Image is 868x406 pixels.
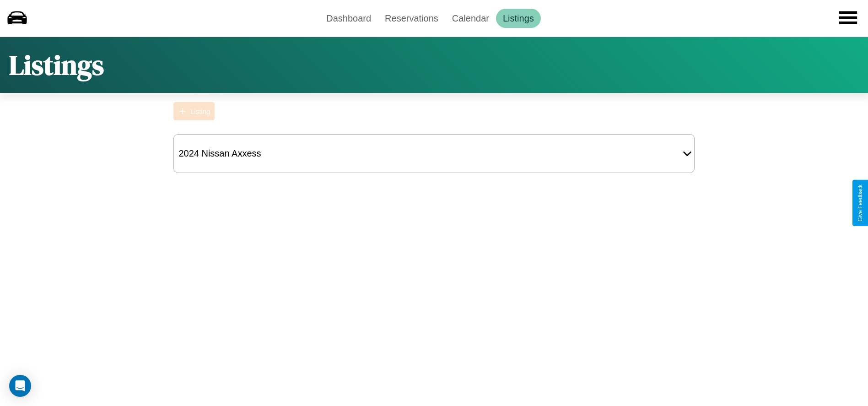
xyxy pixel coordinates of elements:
a: Reservations [378,9,445,28]
div: Listing [190,108,210,115]
a: Dashboard [319,9,378,28]
h1: Listings [9,46,104,84]
button: Listing [173,102,215,120]
div: 2024 Nissan Axxess [174,144,265,163]
div: Give Feedback [857,184,863,222]
a: Listings [496,9,541,28]
a: Calendar [445,9,496,28]
div: Open Intercom Messenger [9,375,31,397]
